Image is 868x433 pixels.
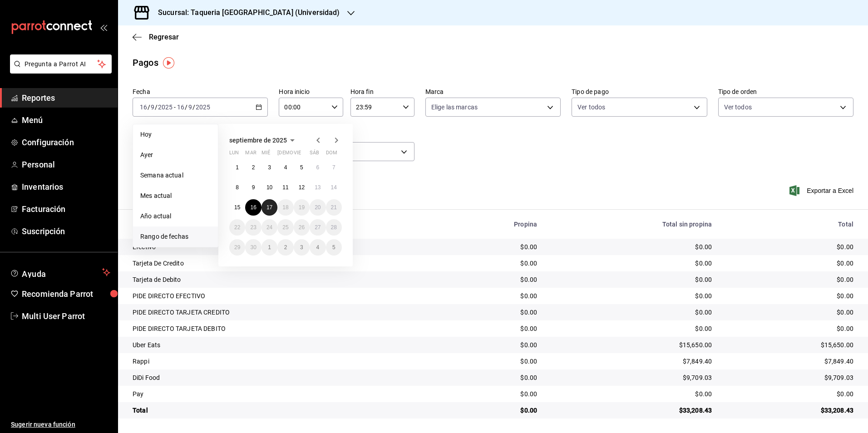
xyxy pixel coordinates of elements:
[331,184,337,191] abbr: 14 de septiembre de 2025
[310,179,325,196] button: 13 de septiembre de 2025
[174,103,176,111] span: -
[310,239,325,256] button: 4 de octubre de 2025
[552,242,712,251] div: $0.00
[261,239,277,256] button: 1 de octubre de 2025
[261,159,277,176] button: 3 de septiembre de 2025
[6,66,112,75] a: Pregunta a Parrot AI
[284,244,287,251] abbr: 2 de octubre de 2025
[133,406,434,415] div: Total
[449,406,537,415] div: $0.00
[140,171,211,180] span: Semana actual
[133,389,434,399] div: Pay
[294,199,310,216] button: 19 de septiembre de 2025
[185,103,187,111] span: /
[299,224,305,231] abbr: 26 de septiembre de 2025
[294,239,310,256] button: 3 de octubre de 2025
[25,59,98,69] span: Pregunta a Parrot AI
[266,224,272,231] abbr: 24 de septiembre de 2025
[552,221,712,228] div: Total sin propina
[726,242,853,251] div: $0.00
[22,114,110,126] span: Menú
[331,224,337,231] abbr: 28 de septiembre de 2025
[449,221,537,228] div: Propina
[229,199,245,216] button: 15 de septiembre de 2025
[261,179,277,196] button: 10 de septiembre de 2025
[229,159,245,176] button: 1 de septiembre de 2025
[22,310,110,322] span: Multi User Parrot
[261,150,270,159] abbr: miércoles
[245,150,256,159] abbr: martes
[163,57,174,69] img: Tooltip marker
[326,150,337,159] abbr: domingo
[282,184,288,191] abbr: 11 de septiembre de 2025
[252,184,255,191] abbr: 9 de septiembre de 2025
[552,389,712,399] div: $0.00
[11,420,110,429] span: Sugerir nueva función
[133,340,434,349] div: Uber Eats
[277,179,293,196] button: 11 de septiembre de 2025
[245,219,261,236] button: 23 de septiembre de 2025
[718,89,853,95] label: Tipo de orden
[133,56,158,69] div: Pagos
[431,103,478,112] span: Elige las marcas
[726,373,853,382] div: $9,709.03
[326,159,342,176] button: 7 de septiembre de 2025
[133,308,434,317] div: PIDE DIRECTO TARJETA CREDITO
[294,219,310,236] button: 26 de septiembre de 2025
[331,204,337,211] abbr: 21 de septiembre de 2025
[326,239,342,256] button: 5 de octubre de 2025
[449,324,537,333] div: $0.00
[277,239,293,256] button: 2 de octubre de 2025
[245,179,261,196] button: 9 de septiembre de 2025
[234,244,240,251] abbr: 29 de septiembre de 2025
[177,103,185,111] input: --
[229,239,245,256] button: 29 de septiembre de 2025
[149,33,179,41] span: Regresar
[22,181,110,193] span: Inventarios
[261,199,277,216] button: 17 de septiembre de 2025
[726,340,853,349] div: $15,650.00
[150,103,155,111] input: --
[791,185,853,196] button: Exportar a Excel
[151,7,340,18] h3: Sucursal: Taqueria [GEOGRAPHIC_DATA] (Universidad)
[332,244,335,251] abbr: 5 de octubre de 2025
[245,239,261,256] button: 30 de septiembre de 2025
[577,103,605,112] span: Ver todos
[332,164,335,171] abbr: 7 de septiembre de 2025
[449,389,537,399] div: $0.00
[294,159,310,176] button: 5 de septiembre de 2025
[552,373,712,382] div: $9,709.03
[22,136,110,148] span: Configuración
[140,212,211,221] span: Año actual
[22,267,99,278] span: Ayuda
[316,244,319,251] abbr: 4 de octubre de 2025
[449,291,537,300] div: $0.00
[282,204,288,211] abbr: 18 de septiembre de 2025
[726,389,853,399] div: $0.00
[277,219,293,236] button: 25 de septiembre de 2025
[133,373,434,382] div: DiDi Food
[245,159,261,176] button: 2 de septiembre de 2025
[310,199,325,216] button: 20 de septiembre de 2025
[10,54,112,74] button: Pregunta a Parrot AI
[229,137,287,144] span: septiembre de 2025
[139,103,148,111] input: --
[449,340,537,349] div: $0.00
[726,259,853,268] div: $0.00
[449,308,537,317] div: $0.00
[100,24,107,31] button: open_drawer_menu
[326,199,342,216] button: 21 de septiembre de 2025
[552,308,712,317] div: $0.00
[148,103,150,111] span: /
[133,291,434,300] div: PIDE DIRECTO EFECTIVO
[279,89,343,95] label: Hora inicio
[552,340,712,349] div: $15,650.00
[140,150,211,160] span: Ayer
[266,184,272,191] abbr: 10 de septiembre de 2025
[449,373,537,382] div: $0.00
[282,224,288,231] abbr: 25 de septiembre de 2025
[277,159,293,176] button: 4 de septiembre de 2025
[726,221,853,228] div: Total
[552,259,712,268] div: $0.00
